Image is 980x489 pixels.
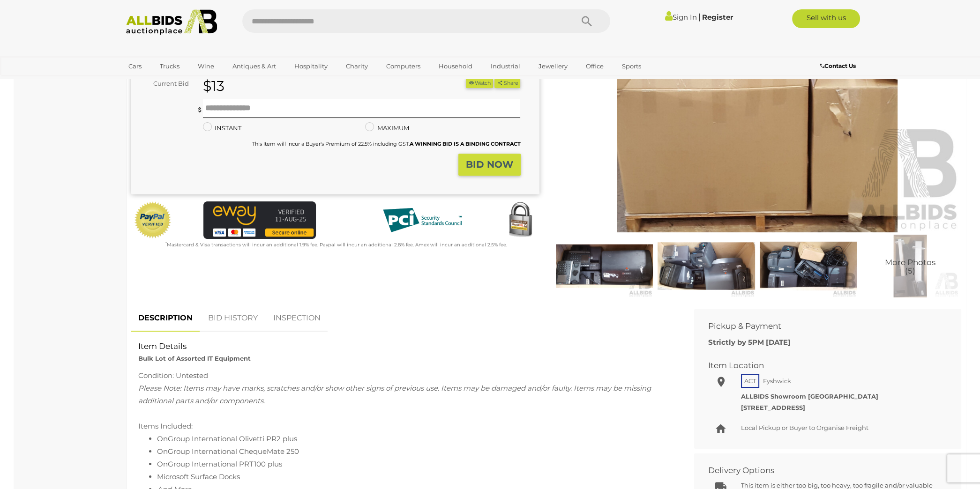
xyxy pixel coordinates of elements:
img: Bulk Lot of Assorted IT Equipment [556,235,653,297]
a: BID HISTORY [201,304,265,332]
img: PCI DSS compliant [375,201,469,239]
img: eWAY Payment Gateway [203,201,316,239]
img: Bulk Lot of Assorted IT Equipment [658,235,755,297]
b: A WINNING BID IS A BINDING CONTRACT [409,141,520,147]
label: INSTANT [203,123,241,133]
a: Sell with us [792,9,860,28]
a: Office [580,59,610,74]
small: Mastercard & Visa transactions will incur an additional 1.9% fee. Paypal will incur an additional... [165,242,507,248]
li: Watch this item [466,78,493,88]
span: Fyshwick [761,375,793,387]
a: Register [702,13,733,22]
button: Share [494,78,520,88]
a: Computers [380,59,426,74]
span: More Photos (5) [885,258,935,275]
span: | [698,12,701,22]
a: Antiques & Art [226,59,282,74]
span: Local Pickup or Buyer to Organise Freight [741,424,868,431]
a: More Photos(5) [861,235,959,297]
h2: Item Location [708,361,933,370]
li: Microsoft Surface Docks [157,470,673,483]
small: This Item will incur a Buyer's Premium of 22.5% including GST. [252,141,520,147]
li: OnGroup International PRT100 plus [157,458,673,470]
div: Items Included: [138,420,673,432]
a: Charity [340,59,374,74]
div: Current Bid [131,78,196,89]
button: Watch [466,78,493,88]
h2: Delivery Options [708,466,933,475]
a: [GEOGRAPHIC_DATA] [122,74,201,89]
img: Allbids.com.au [121,9,223,35]
strong: BID NOW [466,159,513,170]
b: Strictly by 5PM [DATE] [708,338,791,347]
a: Hospitality [288,59,334,74]
a: Wine [192,59,220,74]
span: ACT [741,374,759,388]
strong: ALLBIDS Showroom [GEOGRAPHIC_DATA] [741,393,878,400]
strong: $13 [203,77,224,95]
a: Sports [616,59,647,74]
a: Contact Us [820,61,858,71]
a: Trucks [154,59,186,74]
li: OnGroup International ChequeMate 250 [157,445,673,458]
a: Household [433,59,479,74]
li: OnGroup International Olivetti PR2 plus [157,432,673,445]
img: Secured by Rapid SSL [501,201,539,239]
strong: [STREET_ADDRESS] [741,404,805,411]
b: Contact Us [820,62,855,69]
img: Bulk Lot of Assorted IT Equipment [861,235,959,297]
img: Official PayPal Seal [134,201,172,239]
a: Jewellery [532,59,574,74]
button: BID NOW [458,154,521,176]
h2: Item Details [138,342,673,351]
strong: Bulk Lot of Assorted IT Equipment [138,355,251,362]
h2: Pickup & Payment [708,322,933,331]
span: Please Note: Items may have marks, scratches and/or show other signs of previous use. Items may b... [138,384,651,405]
a: INSPECTION [266,304,328,332]
img: Bulk Lot of Assorted IT Equipment [760,235,857,297]
label: MAXIMUM [365,123,409,133]
div: Condition: Untested [138,369,673,382]
button: Search [563,9,610,33]
a: Industrial [485,59,526,74]
a: Cars [122,59,148,74]
a: Sign In [665,13,697,22]
a: DESCRIPTION [131,304,200,332]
